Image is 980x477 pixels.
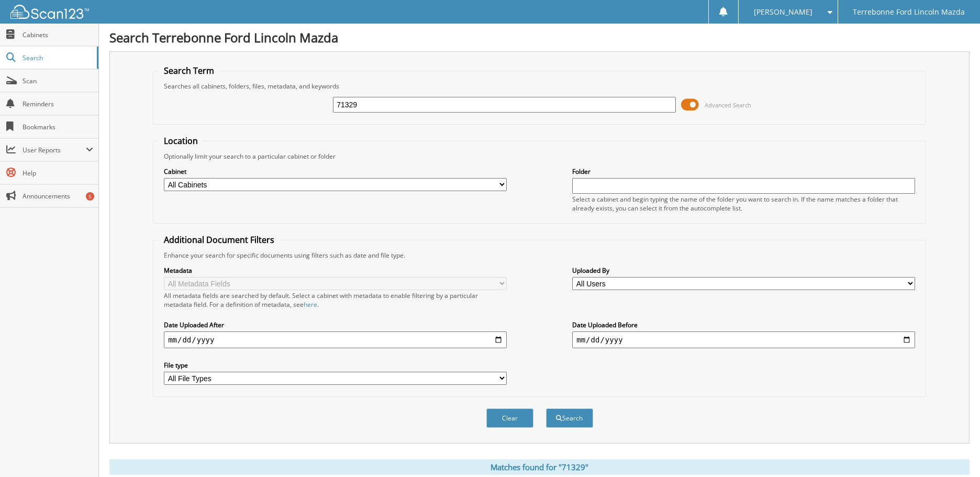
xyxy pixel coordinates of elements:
span: Terrebonne Ford Lincoln Mazda [853,9,965,15]
legend: Additional Document Filters [159,234,280,246]
div: Matches found for "71329" [109,459,970,475]
label: Date Uploaded Before [572,320,915,329]
label: File type [164,361,507,370]
span: [PERSON_NAME] [754,9,812,15]
label: Date Uploaded After [164,320,507,329]
label: Cabinet [164,167,507,176]
input: end [572,331,915,348]
div: Searches all cabinets, folders, files, metadata, and keywords [159,82,920,91]
span: Announcements [23,192,93,201]
button: Search [546,408,593,428]
span: Search [23,53,92,62]
span: Scan [23,76,93,85]
div: All metadata fields are searched by default. Select a cabinet with metadata to enable filtering b... [164,291,507,309]
legend: Search Term [159,65,219,76]
div: 5 [86,192,94,201]
span: Cabinets [23,30,93,39]
span: Bookmarks [23,123,93,131]
label: Metadata [164,266,507,275]
div: Enhance your search for specific documents using filters such as date and file type. [159,251,920,260]
label: Folder [572,167,915,176]
legend: Location [159,135,203,147]
label: Uploaded By [572,266,915,275]
h1: Search Terrebonne Ford Lincoln Mazda [109,29,970,46]
span: Help [23,169,93,178]
img: scan123-logo-white.svg [10,5,89,19]
div: Select a cabinet and begin typing the name of the folder you want to search in. If the name match... [572,195,915,213]
span: User Reports [23,146,86,154]
div: Optionally limit your search to a particular cabinet or folder [159,152,920,161]
button: Clear [486,408,533,428]
input: start [164,331,507,348]
span: Advanced Search [705,101,751,109]
span: Reminders [23,99,93,108]
a: here [304,300,317,309]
